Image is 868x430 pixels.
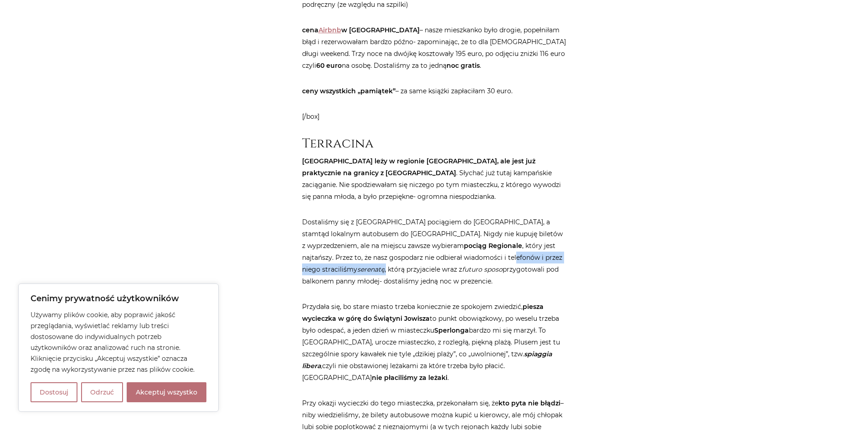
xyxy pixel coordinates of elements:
[31,293,206,304] p: Cenimy prywatność użytkowników
[434,326,469,334] strong: Sperlonga
[31,309,206,375] p: Używamy plików cookie, aby poprawić jakość przeglądania, wyświetlać reklamy lub treści dostosowan...
[302,87,395,95] strong: ceny wszystkich „pamiątek”
[302,216,566,287] p: Dostaliśmy się z [GEOGRAPHIC_DATA] pociągiem do [GEOGRAPHIC_DATA], a stamtąd lokalnym autobusem d...
[302,24,566,71] p: – nasze mieszkanko było drogie, popełniłam błąd i rezerwowałam bardzo późno- zapominając, że to d...
[127,382,206,402] button: Akceptuj wszystko
[31,382,77,402] button: Dostosuj
[302,301,566,384] p: Przydała się, bo stare miasto trzeba koniecznie ze spokojem zwiedzić, to punkt obowiązkowy, po we...
[302,350,552,370] strong: spiaggia libera
[302,350,552,370] em: ,
[302,85,566,97] p: – za same książki zapłaciłam 30 euro.
[357,265,385,273] em: serenatę
[464,242,487,250] strong: pociąg
[316,61,342,70] strong: 60 euro
[302,157,535,177] strong: [GEOGRAPHIC_DATA] leży w regionie [GEOGRAPHIC_DATA], ale jest już praktycznie na granicy z [GEOGR...
[447,61,480,70] strong: noc gratis
[302,111,566,122] p: [/box]
[302,136,566,152] h2: Terracina
[302,26,420,34] strong: cena w [GEOGRAPHIC_DATA]
[462,265,503,273] em: futuro sposo
[302,155,566,202] p: . Słychać już tutaj kampańskie zaciąganie. Nie spodziewałam się niczego po tym miasteczku, z któr...
[488,242,522,250] strong: Regionale
[318,26,341,34] a: Airbnb
[498,399,560,407] strong: kto pyta nie błądzi
[372,374,447,382] strong: nie płaciliśmy za leżaki
[81,382,123,402] button: Odrzuć
[302,303,544,323] strong: piesza wycieczka w górę do Świątyni Jowisza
